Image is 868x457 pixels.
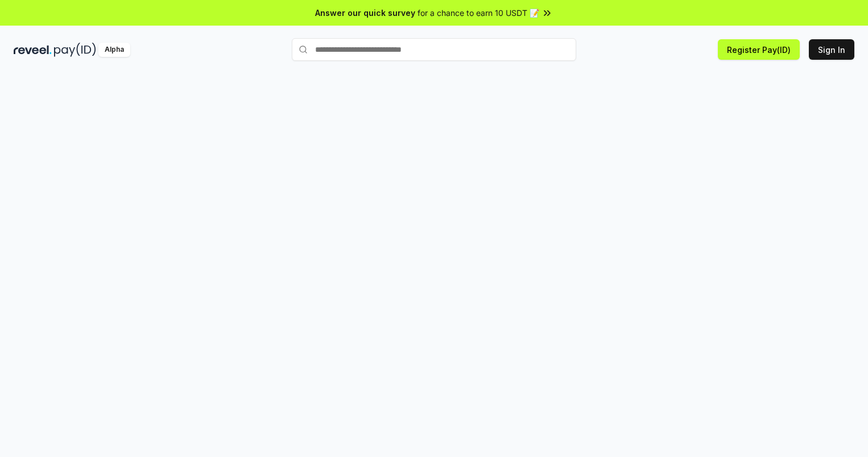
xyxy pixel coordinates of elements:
[718,39,800,60] button: Register Pay(ID)
[54,43,96,57] img: pay_id
[809,39,854,60] button: Sign In
[315,7,415,19] span: Answer our quick survey
[98,43,130,57] div: Alpha
[14,43,52,57] img: reveel_dark
[418,7,539,19] span: for a chance to earn 10 USDT 📝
